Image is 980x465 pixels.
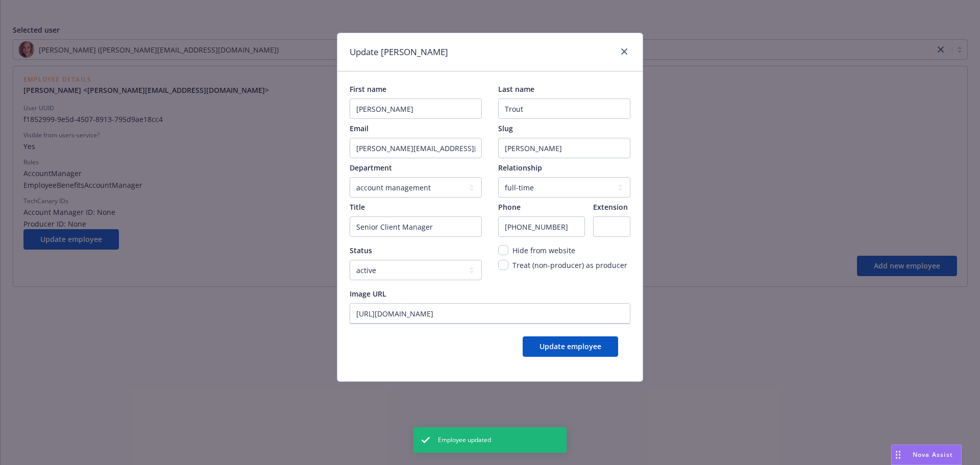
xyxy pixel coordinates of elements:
[913,450,953,459] span: Nova Assist
[350,163,392,173] span: Department
[523,336,618,357] button: Update employee
[350,202,365,212] span: Title
[512,246,575,255] span: Hide from website
[350,124,369,133] span: Email
[512,260,627,270] span: Treat (non-producer) as producer
[593,202,628,212] span: Extension
[498,202,521,212] span: Phone
[350,289,386,299] span: Image URL
[438,435,491,445] span: Employee updated
[498,163,542,173] span: Relationship
[350,84,386,94] span: First name
[498,84,534,94] span: Last name
[892,445,904,464] div: Drag to move
[540,341,601,351] span: Update employee
[350,45,448,59] h1: Update [PERSON_NAME]
[350,246,372,255] span: Status
[891,445,962,465] button: Nova Assist
[618,45,630,58] a: close
[498,124,513,133] span: Slug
